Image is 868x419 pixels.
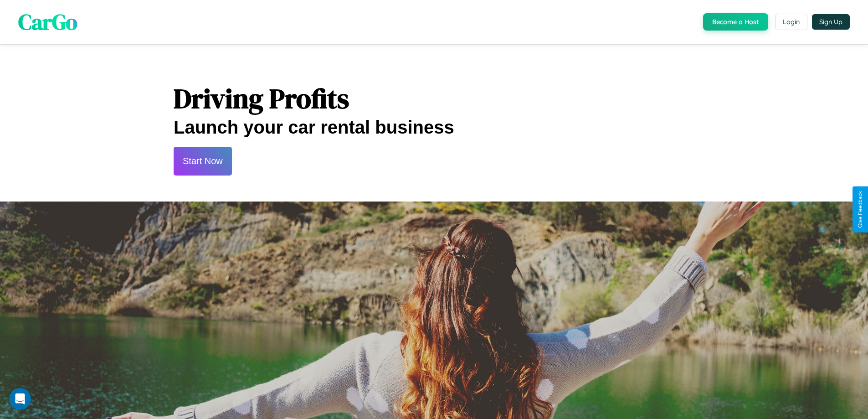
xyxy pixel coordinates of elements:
button: Become a Host [703,13,768,31]
span: CarGo [18,7,77,37]
iframe: Intercom live chat [9,388,31,410]
h2: Launch your car rental business [174,117,694,138]
button: Start Now [174,147,232,176]
div: Give Feedback [857,191,863,228]
button: Login [775,14,807,30]
button: Sign Up [812,14,850,30]
h1: Driving Profits [174,80,694,117]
